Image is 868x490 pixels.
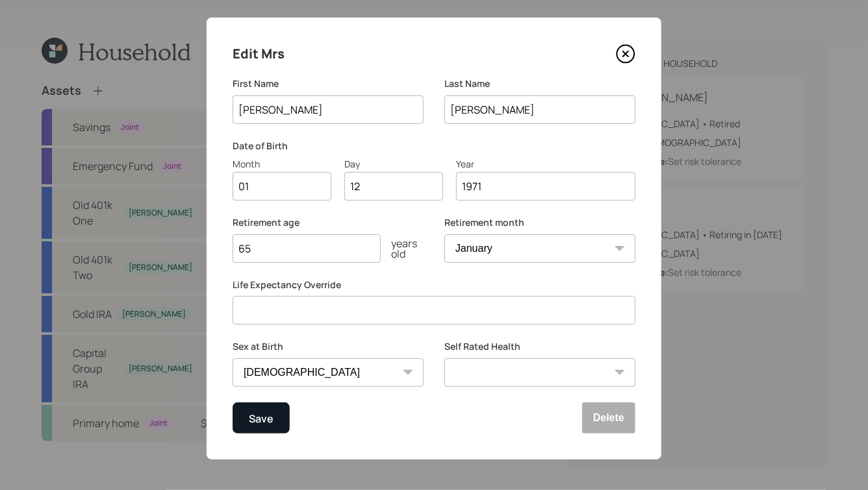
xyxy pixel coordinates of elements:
div: Day [344,157,443,171]
div: Save [249,410,274,427]
label: Sex at Birth [233,340,424,353]
label: Self Rated Health [444,340,635,353]
label: First Name [233,77,424,90]
div: years old [381,238,424,259]
h4: Edit Mrs [233,43,285,64]
input: Month [233,172,331,201]
div: Year [456,157,635,171]
button: Save [233,402,290,434]
input: Year [456,172,635,201]
label: Retirement month [444,216,635,229]
label: Last Name [444,77,635,90]
label: Life Expectancy Override [233,278,635,291]
label: Date of Birth [233,140,635,153]
input: Day [344,172,443,201]
button: Delete [582,402,635,434]
div: Month [233,157,331,171]
label: Retirement age [233,216,424,229]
